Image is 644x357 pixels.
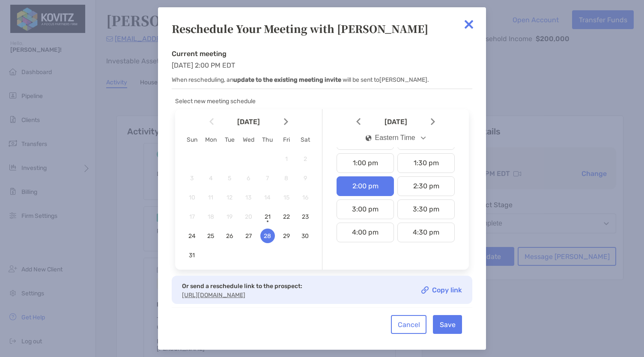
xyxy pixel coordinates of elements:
[366,134,415,142] div: Eastern Time
[175,98,256,105] span: Select new meeting schedule
[279,194,294,201] span: 15
[337,199,394,219] div: 3:00 pm
[279,175,294,182] span: 8
[209,118,214,125] img: Arrow icon
[185,232,199,240] span: 24
[172,21,472,36] div: Reschedule Your Meeting with [PERSON_NAME]
[421,286,462,294] a: Copy link
[260,213,275,220] span: 21
[220,136,239,143] div: Tue
[241,194,256,201] span: 13
[391,315,426,334] button: Cancel
[222,213,237,220] span: 19
[277,136,296,143] div: Fri
[172,50,472,89] div: [DATE] 2:00 PM EDT
[203,232,218,240] span: 25
[185,175,199,182] span: 3
[279,213,294,220] span: 22
[279,155,294,163] span: 1
[201,136,220,143] div: Mon
[296,136,315,143] div: Sat
[298,155,313,163] span: 2
[358,128,433,148] button: iconEastern Time
[222,175,237,182] span: 5
[260,194,275,201] span: 14
[433,315,462,334] button: Save
[298,213,313,220] span: 23
[241,213,256,220] span: 20
[185,252,199,259] span: 31
[215,118,282,125] span: [DATE]
[421,286,429,294] img: Copy link icon
[241,175,256,182] span: 6
[337,153,394,173] div: 1:00 pm
[397,153,455,173] div: 1:30 pm
[233,76,341,83] b: update to the existing meeting invite
[172,74,472,85] p: When rescheduling, an will be sent to [PERSON_NAME] .
[397,223,455,242] div: 4:30 pm
[337,223,394,242] div: 4:00 pm
[203,175,218,182] span: 4
[222,194,237,201] span: 12
[366,135,372,141] img: icon
[362,118,429,125] span: [DATE]
[203,194,218,201] span: 11
[222,232,237,240] span: 26
[337,176,394,196] div: 2:00 pm
[431,118,435,125] img: Arrow icon
[298,194,313,201] span: 16
[182,281,302,292] p: Or send a reschedule link to the prospect:
[279,232,294,240] span: 29
[460,16,477,33] img: close modal icon
[421,137,426,140] img: Open dropdown arrow
[397,176,455,196] div: 2:30 pm
[260,175,275,182] span: 7
[258,136,277,143] div: Thu
[397,199,455,219] div: 3:30 pm
[260,232,275,240] span: 28
[172,50,472,58] h4: Current meeting
[356,118,361,125] img: Arrow icon
[284,118,288,125] img: Arrow icon
[185,213,199,220] span: 17
[185,194,199,201] span: 10
[298,232,313,240] span: 30
[182,136,201,143] div: Sun
[298,175,313,182] span: 9
[239,136,258,143] div: Wed
[203,213,218,220] span: 18
[241,232,256,240] span: 27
